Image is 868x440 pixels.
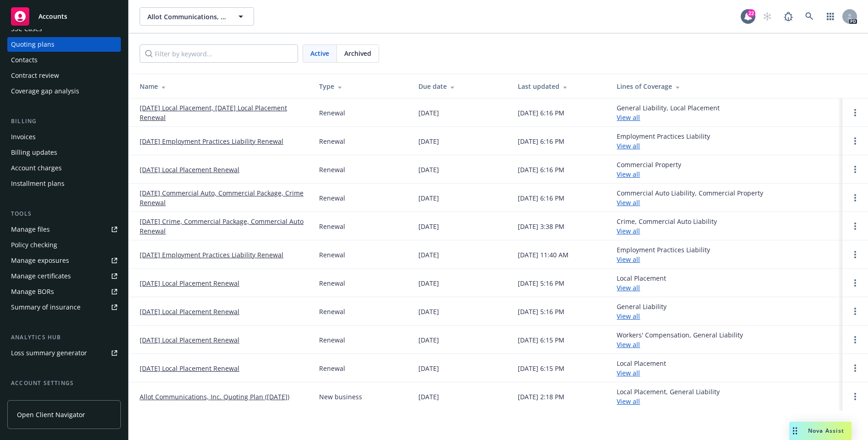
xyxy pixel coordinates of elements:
[518,278,564,288] div: [DATE] 5:16 PM
[518,335,564,345] div: [DATE] 6:15 PM
[418,136,439,146] div: [DATE]
[319,222,345,231] div: Renewal
[617,369,640,377] a: View all
[418,165,439,174] div: [DATE]
[140,392,289,402] a: Allot Communications, Inc. Quoting Plan ([DATE])
[7,145,121,160] a: Billing updates
[617,227,640,235] a: View all
[518,136,564,146] div: [DATE] 6:16 PM
[140,136,283,146] a: [DATE] Employment Practices Liability Renewal
[789,422,852,440] button: Nova Assist
[140,103,304,122] a: [DATE] Local Placement, [DATE] Local Placement Renewal
[7,4,121,29] a: Accounts
[617,255,640,264] a: View all
[617,273,666,293] div: Local Placement
[850,334,861,345] a: Open options
[850,221,861,232] a: Open options
[518,364,564,373] div: [DATE] 6:15 PM
[319,108,345,118] div: Renewal
[147,12,227,22] span: Allot Communications, Inc.
[418,193,439,203] div: [DATE]
[808,427,844,435] span: Nova Assist
[747,9,755,17] div: 22
[779,7,797,26] a: Report a Bug
[850,391,861,402] a: Open options
[140,217,304,236] a: [DATE] Crime, Commercial Package, Commercial Auto Renewal
[758,7,776,26] a: Start snowing
[7,346,121,360] a: Loss summary generator
[617,387,720,406] div: Local Placement, General Liability
[418,250,439,260] div: [DATE]
[11,145,57,160] div: Billing updates
[319,136,345,146] div: Renewal
[319,307,345,316] div: Renewal
[140,278,239,288] a: [DATE] Local Placement Renewal
[617,340,640,349] a: View all
[7,84,121,98] a: Coverage gap analysis
[140,335,239,345] a: [DATE] Local Placement Renewal
[617,283,640,292] a: View all
[617,217,717,236] div: Crime, Commercial Auto Liability
[850,192,861,203] a: Open options
[319,81,404,91] div: Type
[7,130,121,144] a: Invoices
[319,193,345,203] div: Renewal
[821,7,840,26] a: Switch app
[7,37,121,52] a: Quoting plans
[617,245,710,264] div: Employment Practices Liability
[518,193,564,203] div: [DATE] 6:16 PM
[7,222,121,237] a: Manage files
[518,250,569,260] div: [DATE] 11:40 AM
[518,222,564,231] div: [DATE] 3:38 PM
[850,107,861,118] a: Open options
[617,131,710,151] div: Employment Practices Liability
[617,198,640,207] a: View all
[518,392,564,402] div: [DATE] 2:18 PM
[418,108,439,118] div: [DATE]
[319,335,345,345] div: Renewal
[7,176,121,191] a: Installment plans
[11,284,54,299] div: Manage BORs
[850,164,861,175] a: Open options
[7,53,121,67] a: Contacts
[11,130,36,144] div: Invoices
[518,108,564,118] div: [DATE] 6:16 PM
[7,238,121,252] a: Policy checking
[140,165,239,174] a: [DATE] Local Placement Renewal
[617,141,640,150] a: View all
[617,302,667,321] div: General Liability
[617,113,640,122] a: View all
[11,161,62,175] div: Account charges
[617,188,763,207] div: Commercial Auto Liability, Commercial Property
[617,330,743,349] div: Workers' Compensation, General Liability
[7,253,121,268] a: Manage exposures
[11,253,69,268] div: Manage exposures
[617,312,640,320] a: View all
[11,53,38,67] div: Contacts
[518,165,564,174] div: [DATE] 6:16 PM
[319,165,345,174] div: Renewal
[7,333,121,342] div: Analytics hub
[7,300,121,315] a: Summary of insurance
[418,335,439,345] div: [DATE]
[418,364,439,373] div: [DATE]
[418,278,439,288] div: [DATE]
[38,13,67,20] span: Accounts
[418,222,439,231] div: [DATE]
[418,81,503,91] div: Due date
[789,422,801,440] div: Drag to move
[11,222,50,237] div: Manage files
[7,269,121,283] a: Manage certificates
[418,307,439,316] div: [DATE]
[7,391,121,406] a: Service team
[7,284,121,299] a: Manage BORs
[11,269,71,283] div: Manage certificates
[310,49,329,58] span: Active
[850,136,861,147] a: Open options
[140,7,254,26] button: Allot Communications, Inc.
[11,300,81,315] div: Summary of insurance
[518,81,602,91] div: Last updated
[17,410,85,419] span: Open Client Navigator
[140,81,304,91] div: Name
